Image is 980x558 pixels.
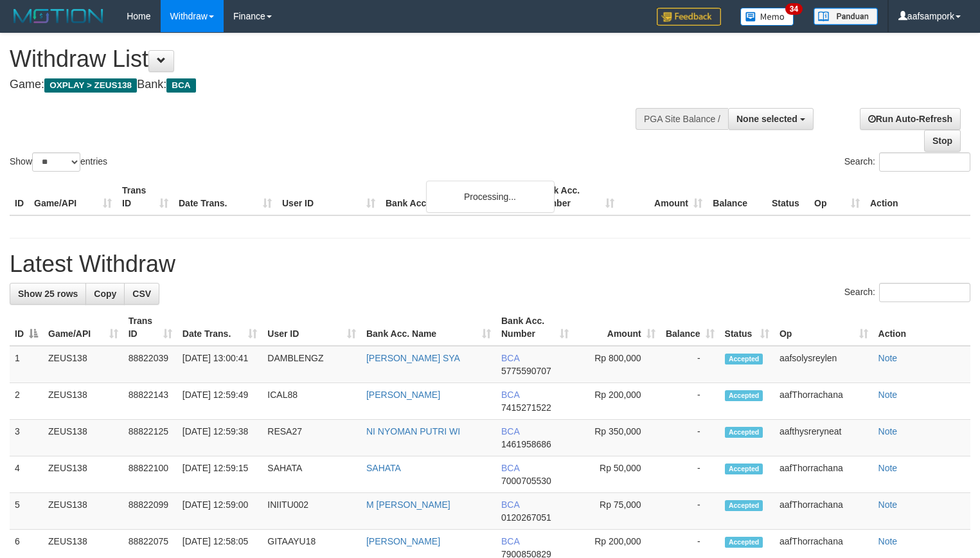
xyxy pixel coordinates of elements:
[774,309,873,346] th: Op: activate to sort column ascending
[262,383,361,420] td: ICAL88
[43,493,123,530] td: ZEUS138
[574,346,661,383] td: Rp 800,000
[380,179,531,215] th: Bank Acc. Name
[123,383,177,420] td: 88822143
[878,463,898,473] a: Note
[924,130,961,152] a: Stop
[177,383,263,420] td: [DATE] 12:59:49
[366,390,440,400] a: [PERSON_NAME]
[262,493,361,530] td: INIITU002
[174,179,277,215] th: Date Trans.
[860,108,961,130] a: Run Auto-Refresh
[123,346,177,383] td: 88822039
[736,114,797,124] span: None selected
[878,500,898,510] a: Note
[844,283,970,302] label: Search:
[844,152,970,172] label: Search:
[501,463,519,473] span: BCA
[636,108,728,130] div: PGA Site Balance /
[366,536,440,546] a: [PERSON_NAME]
[574,456,661,493] td: Rp 50,000
[277,179,380,215] th: User ID
[10,251,970,277] h1: Latest Withdraw
[574,383,661,420] td: Rp 200,000
[661,383,720,420] td: -
[10,283,86,305] a: Show 25 rows
[10,78,641,91] h4: Game: Bank:
[501,536,519,546] span: BCA
[10,179,29,215] th: ID
[10,346,43,383] td: 1
[879,283,970,302] input: Search:
[501,390,519,400] span: BCA
[501,512,551,523] span: Copy 0120267051 to clipboard
[94,289,116,299] span: Copy
[123,493,177,530] td: 88822099
[661,346,720,383] td: -
[774,456,873,493] td: aafThorrachana
[878,536,898,546] a: Note
[574,420,661,456] td: Rp 350,000
[177,420,263,456] td: [DATE] 12:59:38
[262,309,361,346] th: User ID: activate to sort column ascending
[177,309,263,346] th: Date Trans.: activate to sort column ascending
[177,456,263,493] td: [DATE] 12:59:15
[501,366,551,376] span: Copy 5775590707 to clipboard
[43,456,123,493] td: ZEUS138
[43,383,123,420] td: ZEUS138
[123,456,177,493] td: 88822100
[809,179,865,215] th: Op
[366,353,460,363] a: [PERSON_NAME] SYA
[262,420,361,456] td: RESA27
[767,179,809,215] th: Status
[785,3,803,15] span: 34
[501,402,551,413] span: Copy 7415271522 to clipboard
[574,309,661,346] th: Amount: activate to sort column ascending
[43,309,123,346] th: Game/API: activate to sort column ascending
[725,500,763,511] span: Accepted
[10,420,43,456] td: 3
[728,108,814,130] button: None selected
[661,456,720,493] td: -
[262,456,361,493] td: SAHATA
[366,426,460,437] a: NI NYOMAN PUTRI WI
[496,309,574,346] th: Bank Acc. Number: activate to sort column ascending
[619,179,708,215] th: Amount
[123,420,177,456] td: 88822125
[774,493,873,530] td: aafThorrachana
[361,309,496,346] th: Bank Acc. Name: activate to sort column ascending
[873,309,970,346] th: Action
[117,179,174,215] th: Trans ID
[501,426,519,437] span: BCA
[501,439,551,449] span: Copy 1461958686 to clipboard
[725,390,763,401] span: Accepted
[262,346,361,383] td: DAMBLENGZ
[123,309,177,346] th: Trans ID: activate to sort column ascending
[878,390,898,400] a: Note
[43,420,123,456] td: ZEUS138
[10,6,107,26] img: MOTION_logo.png
[10,309,43,346] th: ID: activate to sort column descending
[725,537,763,548] span: Accepted
[774,420,873,456] td: aafthysreryneat
[501,353,519,363] span: BCA
[29,179,117,215] th: Game/API
[661,493,720,530] td: -
[10,46,641,72] h1: Withdraw List
[725,427,763,438] span: Accepted
[878,426,898,437] a: Note
[177,493,263,530] td: [DATE] 12:59:00
[531,179,619,215] th: Bank Acc. Number
[878,353,898,363] a: Note
[366,463,401,473] a: SAHATA
[740,8,794,26] img: Button%20Memo.svg
[725,354,763,364] span: Accepted
[10,383,43,420] td: 2
[774,346,873,383] td: aafsolysreylen
[661,309,720,346] th: Balance: activate to sort column ascending
[132,289,151,299] span: CSV
[166,78,195,93] span: BCA
[574,493,661,530] td: Rp 75,000
[501,476,551,486] span: Copy 7000705530 to clipboard
[774,383,873,420] td: aafThorrachana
